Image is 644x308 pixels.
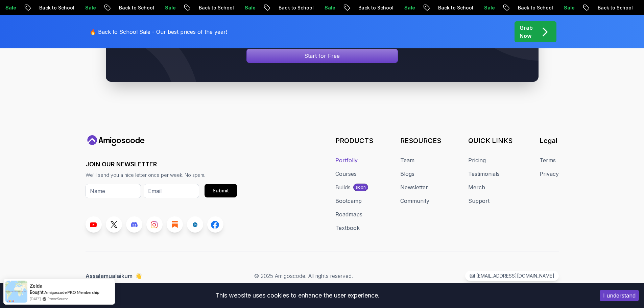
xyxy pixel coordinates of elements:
span: 👋 [135,272,142,280]
p: Sale [94,4,115,11]
a: Bootcamp [335,197,362,205]
p: [EMAIL_ADDRESS][DOMAIN_NAME] [476,273,554,279]
a: Community [400,197,429,205]
a: Discord link [126,216,142,233]
h3: PRODUCTS [335,136,373,145]
a: Testimonials [468,170,500,178]
h3: QUICK LINKS [468,136,512,145]
a: Support [468,197,490,205]
div: Builds [335,183,351,191]
a: LinkedIn link [187,216,203,233]
a: Newsletter [400,183,428,191]
a: Merch [468,183,485,191]
input: Email [144,184,199,198]
a: Courses [335,170,357,178]
span: [DATE] [30,296,41,302]
a: Instagram link [146,216,163,233]
p: Back to School [207,4,253,11]
a: Amigoscode PRO Membership [44,289,99,295]
a: Privacy [540,170,559,178]
p: Grab Now [520,24,533,40]
a: Terms [540,156,556,164]
a: Textbook [335,224,360,232]
button: Submit [205,184,237,197]
p: soon [356,185,366,190]
a: Twitter link [106,216,122,233]
p: Sale [14,4,35,11]
a: Blog link [167,216,183,233]
input: Name [86,184,141,198]
span: Zelda [30,283,43,289]
p: Back to School [447,4,493,11]
p: Sale [173,4,195,11]
p: Start for Free [304,52,340,60]
img: provesource social proof notification image [5,281,27,303]
a: Facebook link [207,216,223,233]
p: Sale [493,4,514,11]
span: Bought [30,289,44,295]
p: Back to School [48,4,94,11]
div: This website uses cookies to enhance the user experience. [5,288,590,303]
p: Back to School [367,4,413,11]
h3: RESOURCES [400,136,441,145]
a: ProveSource [47,296,68,302]
p: Assalamualaikum [86,272,142,280]
p: © 2025 Amigoscode. All rights reserved. [254,272,353,280]
a: Blogs [400,170,414,178]
p: 🔥 Back to School Sale - Our best prices of the year! [90,28,227,36]
p: Sale [253,4,275,11]
a: Signin page [246,49,398,63]
a: Youtube link [86,216,102,233]
p: We'll send you a nice letter once per week. No spam. [86,172,237,179]
p: Back to School [526,4,572,11]
h3: JOIN OUR NEWSLETTER [86,160,237,169]
p: Back to School [127,4,173,11]
a: Pricing [468,156,486,164]
a: Portfolly [335,156,358,164]
p: Sale [572,4,594,11]
p: Back to School [287,4,333,11]
a: Team [400,156,414,164]
p: Sale [413,4,434,11]
button: Accept cookies [600,290,639,301]
p: Sale [333,4,355,11]
a: Roadmaps [335,210,362,218]
h3: Legal [540,136,559,145]
div: Submit [213,187,229,194]
a: [EMAIL_ADDRESS][DOMAIN_NAME] [465,271,559,281]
